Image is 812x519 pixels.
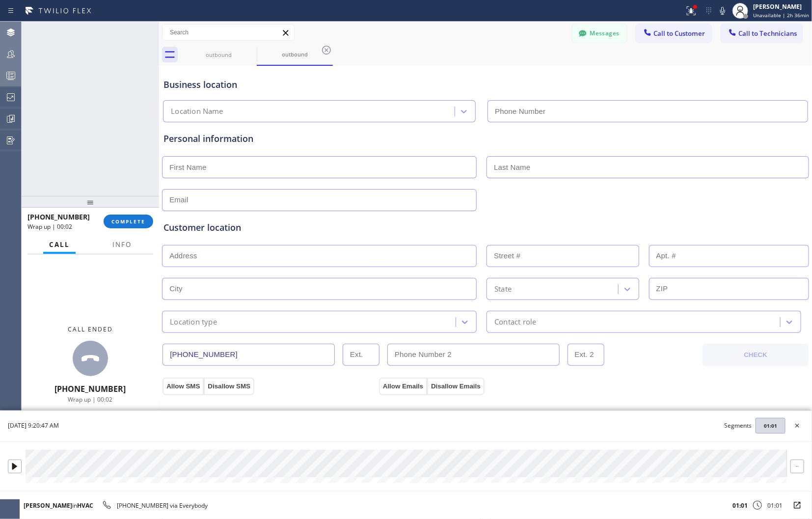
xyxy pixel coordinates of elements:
span: [PHONE_NUMBER] via Everybody [117,501,208,510]
div: calling (718) 795-2540 [101,499,208,511]
span: Call ended [68,325,113,333]
input: ZIP [649,278,810,300]
input: Apt. # [649,245,810,267]
button: Open in a new window [790,498,804,512]
span: Call to Customer [653,29,705,38]
span: [DATE] 9:20:47 AM [8,421,59,430]
button: Call to Technicians [721,24,802,43]
div: outbound [182,51,256,58]
button: Allow Emails [379,378,427,395]
button: Disallow SMS [204,378,254,395]
input: Phone Number 2 [387,344,560,366]
div: 01:01 [767,501,783,510]
div: Contact role [494,316,536,328]
button: CHECK [703,344,809,366]
span: [PHONE_NUMBER] [55,383,126,394]
input: City [162,278,477,300]
strong: [PERSON_NAME] [24,501,72,510]
span: Info [112,240,132,249]
span: Segments [724,421,752,430]
input: Email [162,189,477,211]
span: Call to Technicians [738,29,797,38]
div: [PERSON_NAME] [753,2,809,11]
input: Ext. 2 [568,344,604,366]
div: Location Name [171,106,223,117]
div: Location type [170,316,217,328]
div: Personal information [163,132,808,145]
button: Info [107,235,137,254]
input: Last Name [487,156,809,178]
div: Customer location [163,221,808,234]
input: Search [162,25,294,40]
input: Phone Number [487,100,808,122]
button: Call [43,235,76,254]
input: Ext. [343,344,379,366]
button: Allow SMS [162,378,204,395]
div: outbound [258,51,332,58]
button: Disallow Emails [427,378,485,395]
button: Call to Customer [636,24,711,43]
button: 01:01 [756,418,785,434]
span: Call [49,240,70,249]
span: [PHONE_NUMBER] [27,212,90,221]
div: in [24,501,93,510]
span: Wrap up | 00:02 [27,222,72,231]
span: COMPLETE [111,218,145,225]
input: Phone Number [162,344,335,366]
strong: 01:01 [732,501,748,510]
div: State [494,283,512,295]
span: Wrap up | 00:02 [68,395,113,404]
span: Unavailable | 2h 36min [753,12,809,19]
strong: HVAC [77,501,93,510]
button: Messages [572,24,626,43]
input: Address [162,245,477,267]
button: COMPLETE [104,215,153,228]
input: First Name [162,156,477,178]
button: Mute [716,4,730,18]
div: Business location [163,78,808,91]
input: Street # [487,245,639,267]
